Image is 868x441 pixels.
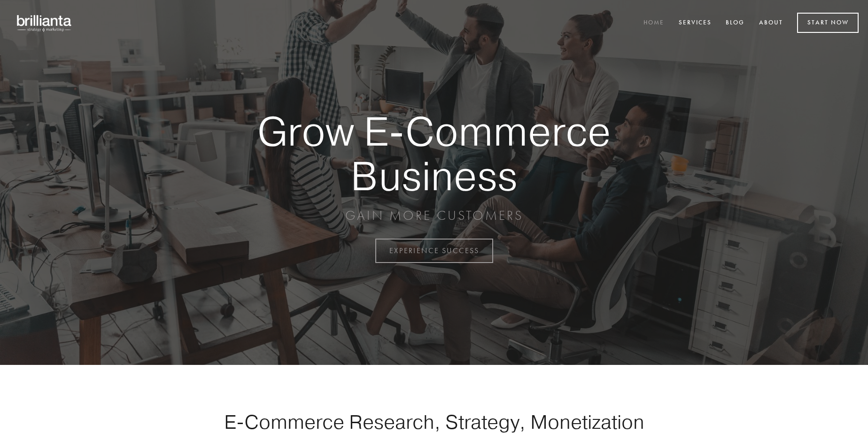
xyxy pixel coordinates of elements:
a: Home [637,15,670,31]
h1: E-Commerce Research, Strategy, Monetization [194,410,674,433]
a: EXPERIENCE SUCCESS [375,239,493,263]
a: Blog [720,15,751,31]
img: brillianta - research, strategy, marketing [9,9,80,37]
p: GAIN MORE CUSTOMERS [225,207,643,224]
a: About [753,15,789,31]
strong: Grow E-Commerce Business [225,109,643,198]
a: Start Now [797,13,859,33]
a: Services [673,15,718,31]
